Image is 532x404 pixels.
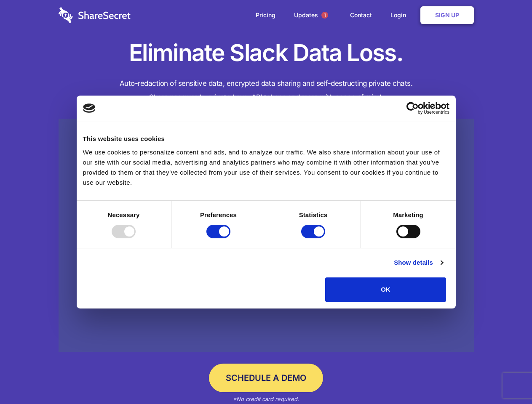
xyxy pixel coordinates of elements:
a: Contact [342,2,380,28]
a: Show details [394,258,443,268]
h4: Auto-redaction of sensitive data, encrypted data sharing and self-destructing private chats. Shar... [59,77,474,104]
img: logo [83,104,96,113]
a: Schedule a Demo [209,364,323,392]
div: This website uses cookies [83,134,449,144]
span: 1 [321,12,328,19]
h1: Eliminate Slack Data Loss. [59,38,474,68]
div: We use cookies to personalize content and ads, and to analyze our traffic. We also share informat... [83,147,449,188]
a: Wistia video thumbnail [59,119,474,352]
strong: Preferences [200,211,237,218]
button: OK [325,277,446,302]
img: logo-wordmark-white-trans-d4663122ce5f474addd5e946df7df03e33cb6a1c49d2221995e7729f52c070b2.svg [59,7,131,23]
strong: Marketing [393,211,423,218]
a: Sign Up [420,6,474,24]
strong: Necessary [108,211,140,218]
strong: Statistics [299,211,328,218]
em: *No credit card required. [233,396,299,402]
a: Pricing [247,2,284,28]
a: Login [382,2,419,28]
a: Usercentrics Cookiebot - opens in a new window [376,102,449,114]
